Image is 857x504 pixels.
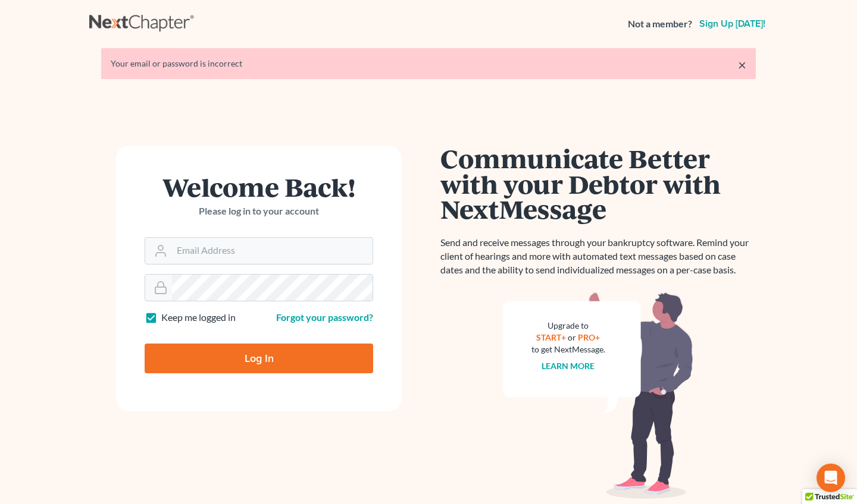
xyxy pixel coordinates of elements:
[531,320,605,332] div: Upgrade to
[440,236,756,277] p: Send and receive messages through your bankruptcy software. Remind your client of hearings and mo...
[578,332,600,342] a: PRO+
[276,311,373,323] a: Forgot your password?
[697,19,768,29] a: Sign up [DATE]!
[817,464,845,492] div: Open Intercom Messenger
[628,17,692,31] strong: Not a member?
[531,344,605,355] div: to get NextMessage.
[738,58,746,72] a: ×
[161,311,236,325] label: Keep me logged in
[145,344,373,373] input: Log In
[542,361,595,371] a: Learn more
[503,291,693,499] img: nextmessage_bg-59042aed3d76b12b5cd301f8e5b87938c9018125f34e5fa2b7a6b67550977c72.svg
[568,332,577,342] span: or
[440,146,756,222] h1: Communicate Better with your Debtor with NextMessage
[145,204,373,218] p: Please log in to your account
[172,238,373,264] input: Email Address
[145,174,373,200] h1: Welcome Back!
[537,332,567,342] a: START+
[111,58,746,70] div: Your email or password is incorrect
